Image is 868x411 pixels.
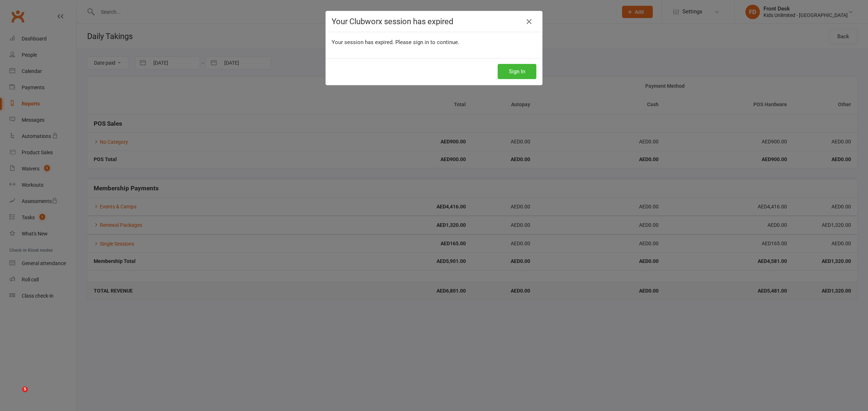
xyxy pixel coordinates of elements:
button: Sign In [498,64,536,79]
iframe: Intercom live chat [7,386,25,404]
a: Close [523,16,535,27]
h4: Your Clubworx session has expired [332,17,536,26]
span: 5 [22,386,28,392]
span: Your session has expired. Please sign in to continue. [332,39,459,46]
